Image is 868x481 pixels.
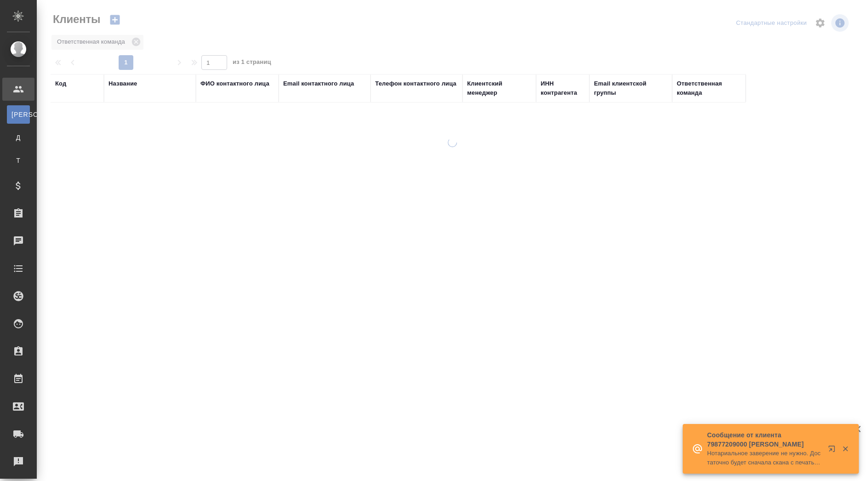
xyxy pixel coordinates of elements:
[707,430,822,449] p: Сообщение от клиента 79877209000 [PERSON_NAME]
[200,79,269,88] div: ФИО контактного лица
[677,79,741,97] div: Ответственная команда
[7,105,30,124] a: [PERSON_NAME]
[707,449,822,467] p: Нотариальное заверение не нужно. Достаточно будет сначала скана с печатью компании. А потом заберем
[467,79,531,97] div: Клиентский менеджер
[108,79,137,88] div: Название
[836,445,855,453] button: Закрыть
[375,79,457,88] div: Телефон контактного лица
[541,79,585,97] div: ИНН контрагента
[11,133,25,142] span: Д
[822,440,845,462] button: Открыть в новой вкладке
[7,128,30,147] a: Д
[283,79,354,88] div: Email контактного лица
[594,79,668,97] div: Email клиентской группы
[7,151,30,170] a: Т
[11,156,25,165] span: Т
[11,110,25,119] span: [PERSON_NAME]
[55,79,66,88] div: Код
